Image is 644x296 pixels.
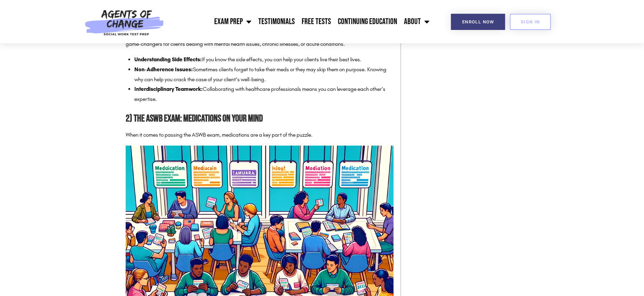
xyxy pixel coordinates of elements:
li: If you know the side effects, you can help your clients live their best lives. [134,55,394,65]
span: SIGN IN [521,20,540,24]
a: Enroll Now [451,14,505,30]
strong: Understanding Side Effects: [134,56,202,63]
span: Enroll Now [462,20,494,24]
nav: Menu [168,13,433,30]
strong: Interdisciplinary Teamwork: [134,86,203,92]
a: SIGN IN [510,14,551,30]
li: Collaborating with healthcare professionals means you can leverage each other’s expertise. [134,84,394,104]
a: About [401,13,433,30]
li: Sometimes clients forget to take their meds or they may skip them on purpose. Knowing why can hel... [134,65,394,85]
h2: 2) The ASWB Exam: Medications on Your Mind [126,111,394,127]
p: When it comes to passing the ASWB exam, medications are a key part of the puzzle. [126,130,394,140]
strong: Non-Adherence Issues: [134,66,193,73]
a: Continuing Education [334,13,401,30]
a: Testimonials [255,13,298,30]
a: Exam Prep [211,13,255,30]
a: Free Tests [298,13,334,30]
